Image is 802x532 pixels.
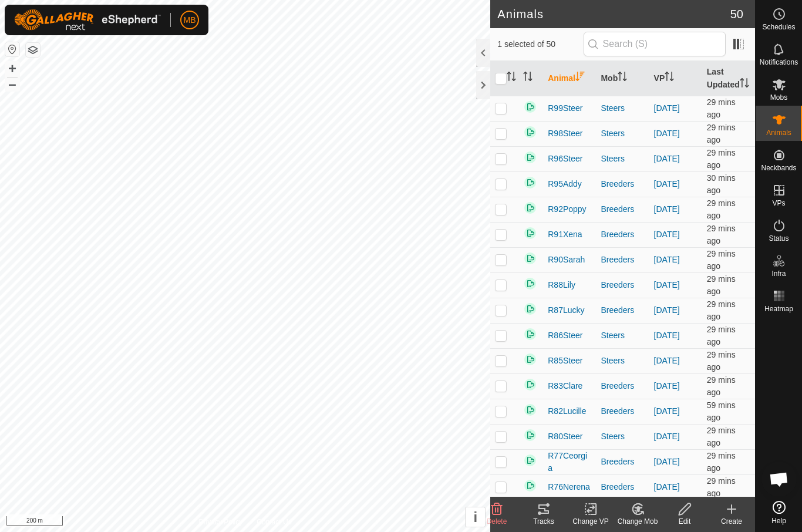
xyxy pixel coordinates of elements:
a: [DATE] [654,103,680,113]
a: [DATE] [654,280,680,289]
div: Breeders [601,405,644,417]
img: returning on [523,428,537,442]
div: Change VP [567,516,614,527]
div: Steers [601,355,644,367]
a: [DATE] [654,356,680,365]
span: R80Steer [548,430,582,443]
div: Breeders [601,254,644,266]
h2: Animals [497,7,730,21]
span: 24 Sep 2025 at 6:03 pm [707,400,736,422]
span: 1 selected of 50 [497,38,583,50]
p-sorticon: Activate to sort [665,73,674,83]
img: returning on [523,100,537,114]
div: Breeders [601,304,644,316]
p-sorticon: Activate to sort [618,73,627,83]
span: 24 Sep 2025 at 6:33 pm [707,325,736,346]
span: R96Steer [548,153,582,165]
img: returning on [523,176,537,190]
a: [DATE] [654,255,680,264]
p-sorticon: Activate to sort [575,73,585,83]
div: Steers [601,329,644,342]
img: returning on [523,403,537,417]
span: R92Poppy [548,203,586,216]
span: Animals [766,129,791,136]
div: Breeders [601,456,644,468]
img: returning on [523,327,537,341]
div: Steers [601,102,644,115]
div: Breeders [601,380,644,392]
span: R76Nerena [548,481,590,493]
button: + [5,62,19,76]
img: returning on [523,201,537,215]
span: R83Clare [548,380,582,392]
div: Breeders [601,228,644,241]
span: Help [771,517,786,524]
a: [DATE] [654,482,680,491]
img: returning on [523,125,537,139]
img: returning on [523,277,537,291]
img: Gallagher Logo [14,9,161,31]
span: MB [184,14,196,26]
a: [DATE] [654,129,680,138]
span: 24 Sep 2025 at 6:33 pm [707,451,736,473]
div: Breeders [601,279,644,291]
span: Neckbands [761,164,796,171]
span: Status [769,235,788,242]
span: R91Xena [548,228,582,241]
input: Search (S) [584,32,726,56]
span: R85Steer [548,355,582,367]
a: [DATE] [654,457,680,466]
th: Last Updated [702,61,755,96]
span: Notifications [760,59,798,66]
span: 24 Sep 2025 at 6:33 pm [707,224,736,245]
button: i [466,507,485,527]
span: 50 [730,5,743,23]
th: Animal [543,61,596,96]
button: – [5,77,19,91]
p-sorticon: Activate to sort [740,80,749,89]
div: Steers [601,153,644,165]
img: returning on [523,302,537,316]
img: returning on [523,453,537,467]
a: [DATE] [654,432,680,441]
div: Open chat [761,462,797,497]
span: 24 Sep 2025 at 6:32 pm [707,173,736,195]
img: returning on [523,150,537,164]
img: returning on [523,251,537,265]
a: [DATE] [654,381,680,390]
span: R98Steer [548,127,582,140]
img: returning on [523,479,537,493]
a: [DATE] [654,230,680,239]
span: Infra [771,270,786,277]
a: [DATE] [654,154,680,163]
div: Steers [601,127,644,140]
div: Edit [661,516,708,527]
span: 24 Sep 2025 at 6:33 pm [707,97,736,119]
span: i [473,509,477,525]
span: Mobs [770,94,787,101]
button: Reset Map [5,42,19,56]
a: [DATE] [654,331,680,340]
span: Schedules [762,23,795,31]
img: returning on [523,378,537,392]
img: returning on [523,226,537,240]
span: 24 Sep 2025 at 6:33 pm [707,476,736,498]
span: 24 Sep 2025 at 6:32 pm [707,123,736,144]
span: 24 Sep 2025 at 6:33 pm [707,274,736,296]
div: Tracks [520,516,567,527]
span: 24 Sep 2025 at 6:32 pm [707,299,736,321]
span: R82Lucille [548,405,586,417]
span: Delete [487,517,507,526]
span: R90Sarah [548,254,585,266]
a: Privacy Policy [199,517,243,527]
span: R87Lucky [548,304,584,316]
div: Create [708,516,755,527]
div: Breeders [601,178,644,190]
span: Heatmap [764,305,793,312]
p-sorticon: Activate to sort [507,73,516,83]
a: Contact Us [257,517,291,527]
button: Map Layers [26,43,40,57]
span: R86Steer [548,329,582,342]
span: R99Steer [548,102,582,115]
span: 24 Sep 2025 at 6:33 pm [707,375,736,397]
